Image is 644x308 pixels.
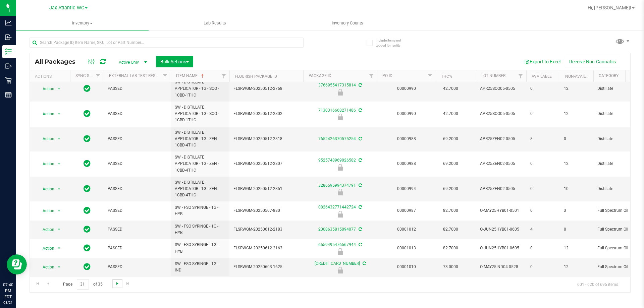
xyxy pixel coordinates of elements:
[302,114,378,120] div: Newly Received
[233,111,299,117] span: FLSRWGM-20250512-2802
[55,109,63,119] span: select
[599,73,619,78] a: Category
[397,246,416,250] a: 00001013
[233,186,299,192] span: FLSRWGM-20250512-2851
[5,63,12,69] inline-svg: Outbound
[37,262,55,272] span: Action
[358,205,362,209] span: Sync from Compliance System
[480,264,522,270] span: O-MAY25IND04-0528
[55,84,63,94] span: select
[564,136,589,142] span: 0
[30,38,304,48] input: Search Package ID, Item Name, SKU, Lot or Part Number...
[564,207,589,214] span: 3
[175,79,225,99] span: SW - DISTILLATE APPLICATOR - 1G - SOO - 1CBD-1THC
[302,211,378,218] div: Quarantine
[175,154,225,174] span: SW - DISTILLATE APPLICATOR - 1G - ZEN - 1CBD-4THC
[397,186,416,191] a: 00000994
[358,227,362,232] span: Sync from Compliance System
[564,226,589,233] span: 0
[480,186,522,192] span: APR25ZEN02-0505
[530,207,556,214] span: 0
[7,254,27,274] iframe: Resource center
[37,184,55,194] span: Action
[3,282,13,300] p: 07:40 PM EDT
[358,136,362,141] span: Sync from Compliance System
[77,279,89,290] input: 31
[176,73,205,78] a: Item Name
[156,56,193,67] button: Bulk Actions
[84,262,91,271] span: In Sync
[480,111,522,117] span: APR25SOO05-0505
[233,207,299,214] span: FLSRWGM-20250507-880
[309,73,331,78] a: Package ID
[564,111,589,117] span: 12
[84,206,91,215] span: In Sync
[440,184,462,194] span: 69.2000
[440,134,462,144] span: 69.2000
[175,129,225,149] span: SW - DISTILLATE APPLICATOR - 1G - ZEN - 1CBD-4THC
[84,134,91,143] span: In Sync
[564,161,589,167] span: 12
[480,226,522,233] span: O-JUN25HYB01-0605
[362,261,366,266] span: Sync from Compliance System
[564,186,589,192] span: 10
[5,91,12,98] inline-svg: Reports
[318,136,356,141] a: 7652426370575254
[530,226,556,233] span: 4
[112,279,122,288] a: Go to the next page
[109,73,162,78] a: External Lab Test Result
[84,225,91,234] span: In Sync
[33,279,43,288] a: Go to the first page
[35,58,82,65] span: All Packages
[397,161,416,166] a: 00000988
[108,264,167,270] span: PASSED
[75,73,101,78] a: Sync Status
[565,74,595,79] a: Non-Available
[84,243,91,253] span: In Sync
[108,226,167,233] span: PASSED
[175,261,225,273] span: SW - FSO SYRINGE - 1G - IND
[425,70,436,82] a: Filter
[440,206,462,215] span: 82.7000
[108,136,167,142] span: PASSED
[397,227,416,232] a: 00001012
[175,223,225,236] span: SW - FSO SYRINGE - 1G - HYB
[318,227,356,232] a: 2008635815094077
[5,77,12,84] inline-svg: Retail
[235,74,277,79] a: Flourish Package ID
[160,70,171,82] a: Filter
[84,159,91,168] span: In Sync
[397,136,416,141] a: 00000988
[397,86,416,91] a: 00000990
[376,38,409,48] span: Include items not tagged for facility
[55,134,63,143] span: select
[358,242,362,247] span: Sync from Compliance System
[302,164,378,171] div: Newly Received
[530,85,556,92] span: 0
[564,85,589,92] span: 12
[530,111,556,117] span: 0
[564,264,589,270] span: 12
[440,225,462,234] span: 82.7000
[55,184,63,194] span: select
[366,70,377,82] a: Filter
[43,279,53,288] a: Go to the previous page
[318,158,356,163] a: 9525748969026582
[175,242,225,254] span: SW - FSO SYRINGE - 1G - HYB
[84,184,91,193] span: In Sync
[233,245,299,251] span: FLSRWGM-20250612-2163
[302,89,378,96] div: Newly Received
[530,245,556,251] span: 0
[233,226,299,233] span: FLSRWGM-20250612-2183
[440,262,462,272] span: 73.0000
[149,16,281,30] a: Lab Results
[302,189,378,195] div: Newly Received
[233,136,299,142] span: FLSRWGM-20250512-2818
[37,109,55,119] span: Action
[397,111,416,116] a: 00000990
[520,56,565,67] button: Export to Excel
[108,111,167,117] span: PASSED
[35,74,67,79] div: Actions
[84,84,91,93] span: In Sync
[515,70,526,82] a: Filter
